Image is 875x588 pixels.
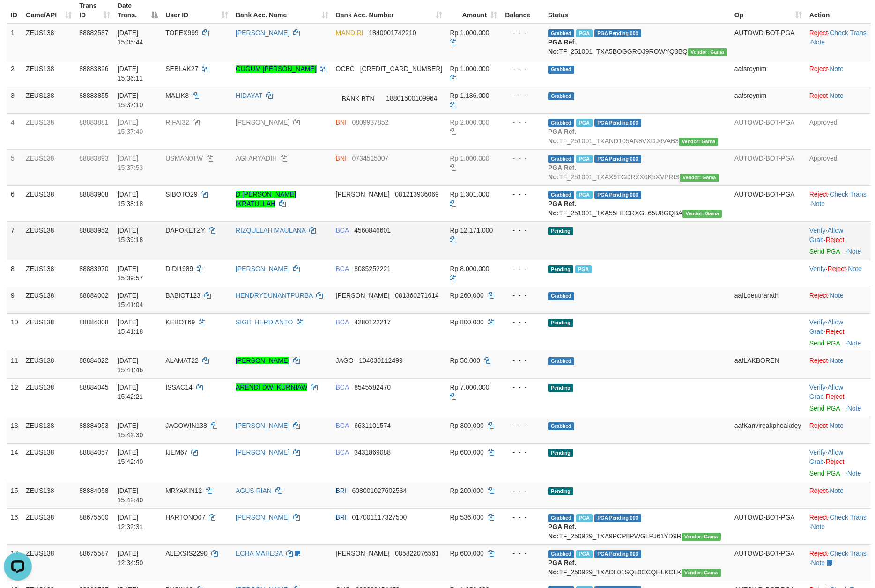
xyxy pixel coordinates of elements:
[809,227,826,234] a: Verify
[336,383,349,391] span: BCA
[22,113,75,149] td: ZEUS138
[118,118,143,135] span: [DATE] 15:37:40
[79,265,108,272] span: 88883970
[236,227,305,234] a: RIZQULLAH MAULANA
[682,210,722,218] span: Vendor URL: https://trx31.1velocity.biz
[360,65,443,73] span: Copy 693817527163 to clipboard
[731,508,806,544] td: AUTOWD-BOT-PGA
[79,514,108,521] span: 88675500
[7,352,22,378] td: 11
[826,458,845,465] a: Reject
[830,514,867,521] a: Check Trans
[22,352,75,378] td: ZEUS138
[450,448,483,456] span: Rp 600.000
[806,443,871,482] td: · ·
[165,154,203,162] span: USMAN0TW
[450,292,483,299] span: Rp 260.000
[504,356,541,365] div: - - -
[594,119,641,127] span: PGA Pending
[450,65,489,73] span: Rp 1.000.000
[22,149,75,185] td: ZEUS138
[336,514,347,521] span: BRI
[118,514,143,530] span: [DATE] 12:32:31
[679,138,718,146] span: Vendor URL: https://trx31.1velocity.biz
[830,29,867,37] a: Check Trans
[504,382,541,392] div: - - -
[7,508,22,544] td: 16
[118,357,143,374] span: [DATE] 15:41:46
[7,60,22,87] td: 2
[806,417,871,443] td: ·
[847,339,861,347] a: Note
[806,482,871,508] td: ·
[79,29,108,37] span: 88882587
[336,154,347,162] span: BNI
[576,29,593,37] span: Marked by aafnoeunsreypich
[688,48,727,56] span: Vendor URL: https://trx31.1velocity.biz
[22,287,75,313] td: ZEUS138
[79,92,108,99] span: 88883855
[236,422,289,429] a: [PERSON_NAME]
[118,318,143,335] span: [DATE] 15:41:18
[336,191,390,198] span: [PERSON_NAME]
[22,221,75,260] td: ZEUS138
[165,357,199,364] span: ALAMAT22
[79,422,108,429] span: 88884053
[830,422,844,429] a: Note
[354,383,391,391] span: Copy 8545582470 to clipboard
[806,60,871,87] td: ·
[352,154,389,162] span: Copy 0734515007 to clipboard
[236,514,289,521] a: [PERSON_NAME]
[22,378,75,417] td: ZEUS138
[336,318,349,326] span: BCA
[22,260,75,287] td: ZEUS138
[165,118,189,126] span: RIFAI32
[7,87,22,113] td: 3
[79,65,108,73] span: 88883826
[336,65,355,73] span: OCBC
[165,191,197,198] span: SIBOTO29
[575,265,592,273] span: Marked by aafpengsreynich
[165,29,199,37] span: TOPEX999
[682,533,721,541] span: Vendor URL: https://trx31.1velocity.biz
[79,318,108,326] span: 88884008
[848,265,862,272] a: Note
[118,265,143,282] span: [DATE] 15:39:57
[806,287,871,313] td: ·
[7,221,22,260] td: 7
[22,417,75,443] td: ZEUS138
[336,118,347,126] span: BNI
[354,265,391,272] span: Copy 8085252221 to clipboard
[548,357,574,365] span: Grabbed
[594,514,641,522] span: PGA Pending
[809,227,843,243] a: Allow Grab
[731,417,806,443] td: aafKanvireakpheakdey
[450,357,480,364] span: Rp 50.000
[830,487,844,494] a: Note
[165,92,189,99] span: MALIK3
[548,487,573,495] span: Pending
[811,38,825,46] a: Note
[118,154,143,171] span: [DATE] 15:37:53
[731,60,806,87] td: aafsreynim
[830,65,844,73] a: Note
[809,448,843,465] span: ·
[386,94,437,102] span: Copy 18801500109964 to clipboard
[118,422,143,439] span: [DATE] 15:42:30
[450,154,489,162] span: Rp 1.000.000
[79,550,108,557] span: 88675587
[809,65,828,73] a: Reject
[450,318,483,326] span: Rp 800.000
[809,448,843,465] a: Allow Grab
[504,448,541,457] div: - - -
[165,65,198,73] span: SEBLAK27
[236,191,296,207] a: D [PERSON_NAME] IKRATULLAH
[504,64,541,73] div: - - -
[504,264,541,273] div: - - -
[7,260,22,287] td: 8
[165,318,195,326] span: KEBOT69
[594,155,641,163] span: PGA Pending
[118,92,143,109] span: [DATE] 15:37:10
[504,549,541,558] div: - - -
[22,544,75,581] td: ZEUS138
